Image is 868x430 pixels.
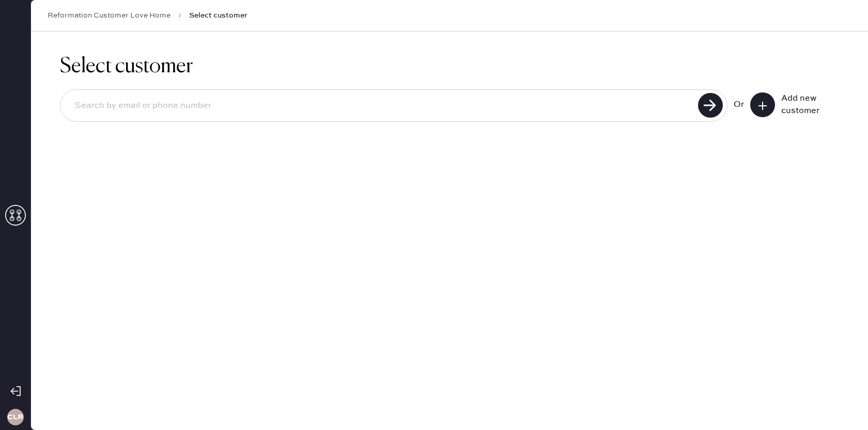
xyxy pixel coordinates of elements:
[734,99,744,111] div: Or
[781,92,833,117] div: Add new customer
[67,94,695,118] input: Search by email or phone number
[189,10,247,21] span: Select customer
[7,413,23,421] h3: CLR
[819,384,863,428] iframe: Front Chat
[60,54,839,79] h1: Select customer
[48,10,171,21] a: Reformation Customer Love Home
